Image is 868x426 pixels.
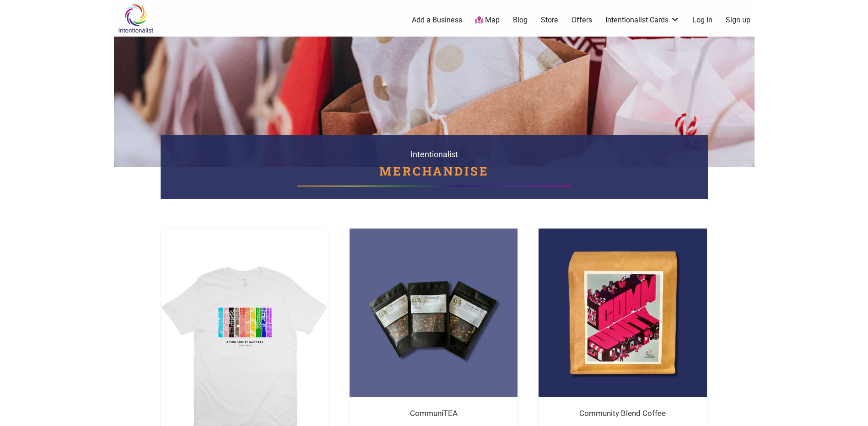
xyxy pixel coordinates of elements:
[539,229,707,397] img: Community Blend Coffee
[350,405,518,423] h2: CommuniTEA
[726,15,750,25] a: Sign up
[475,15,500,26] a: Map
[513,15,528,25] a: Blog
[539,405,707,423] h2: Community Blend Coffee
[605,15,679,25] a: Intentionalist Cards
[541,15,558,25] a: Store
[350,229,518,397] img: CommuniTEA
[161,165,708,178] h2: Merchandise
[412,15,462,25] a: Add a Business
[571,15,592,25] a: Offers
[114,4,157,33] img: Intentionalist
[692,15,712,25] a: Log In
[161,149,708,160] h1: Intentionalist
